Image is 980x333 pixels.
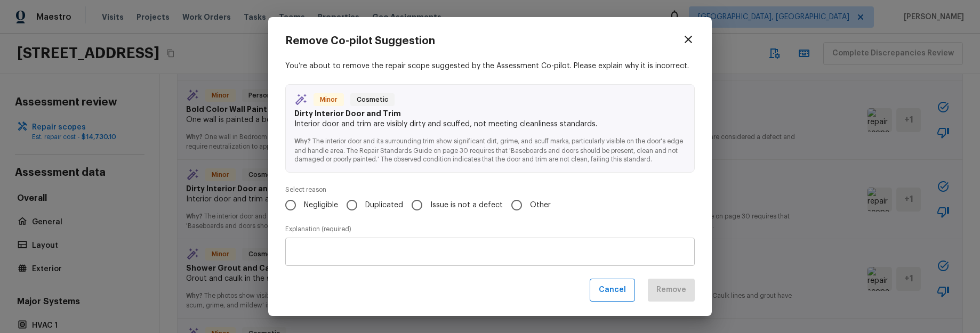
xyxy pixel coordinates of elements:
[304,200,338,210] span: Negligible
[590,279,635,302] button: Cancel
[316,94,342,105] span: Minor
[285,225,695,233] p: Explanation (required)
[365,200,403,210] span: Duplicated
[285,185,695,194] p: Select reason
[294,129,686,164] p: The interior door and its surrounding trim show significant dirt, grime, and scuff marks, particu...
[285,34,435,48] h4: Remove Co-pilot Suggestion
[530,200,551,210] span: Other
[294,138,311,144] span: Why?
[430,200,503,210] span: Issue is not a defect
[352,94,392,105] span: Cosmetic
[294,108,686,119] p: Dirty Interior Door and Trim
[294,119,686,129] p: Interior door and trim are visibly dirty and scuffed, not meeting cleanliness standards.
[285,61,695,71] p: You’re about to remove the repair scope suggested by the Assessment Co-pilot. Please explain why ...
